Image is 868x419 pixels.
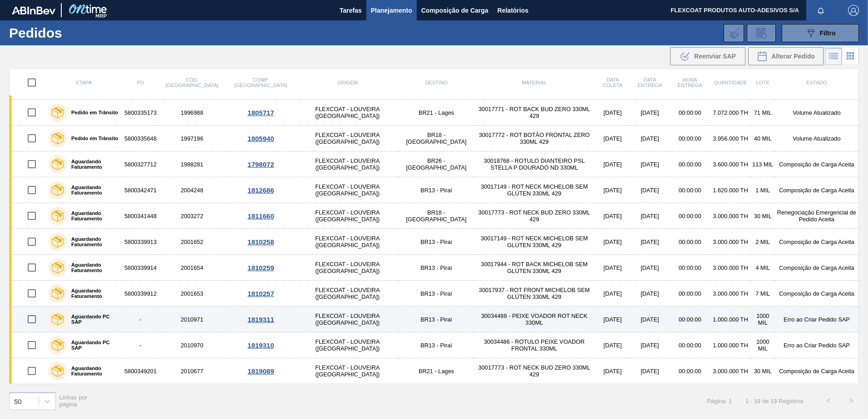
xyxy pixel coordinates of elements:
td: 00:00:00 [670,358,710,384]
img: TNhmsLtSVTkK8tSr43FrP2fwEKptu5GPRR3wAAAABJRU5ErkJggg== [12,6,55,15]
td: [DATE] [630,229,670,255]
a: Aguardando Faturamento58003277121988281FLEXCOAT - LOUVEIRA ([GEOGRAPHIC_DATA])BR26 - [GEOGRAPHIC_... [10,151,859,177]
a: Aguardando Faturamento58003399122001653FLEXCOAT - LOUVEIRA ([GEOGRAPHIC_DATA])BR13 - Piraí3001793... [10,281,859,307]
span: Planejamento [371,5,412,16]
div: 1819310 [227,341,295,349]
a: Pedido em Trânsito58003356481997196FLEXCOAT - LOUVEIRA ([GEOGRAPHIC_DATA])BR18 - [GEOGRAPHIC_DATA... [10,126,859,151]
a: Aguardando Faturamento58003492012010677FLEXCOAT - LOUVEIRA ([GEOGRAPHIC_DATA])BR21 - Lages3001777... [10,358,859,384]
td: BR21 - Lages [399,358,473,384]
td: 00:00:00 [670,126,710,151]
td: [DATE] [630,126,670,151]
td: 2001652 [158,229,226,255]
td: 1 MIL [751,177,775,203]
td: Composição de Carga Aceita [775,177,859,203]
td: 1997196 [158,126,226,151]
img: Logout [848,5,859,16]
td: 30 MIL [751,358,775,384]
h1: Pedidos [9,28,145,38]
button: > [840,390,863,412]
div: 1812686 [227,186,295,194]
td: 5800335173 [123,100,158,126]
td: 00:00:00 [670,151,710,177]
span: Estado [806,80,827,85]
td: 5800341448 [123,203,158,229]
td: Composição de Carga Aceita [775,358,859,384]
td: 5800349201 [123,358,158,384]
td: [DATE] [595,229,630,255]
td: 00:00:00 [670,229,710,255]
td: 00:00:00 [670,203,710,229]
td: 00:00:00 [670,332,710,358]
td: [DATE] [595,281,630,307]
td: BR13 - Piraí [399,177,473,203]
div: Alterar Pedido [748,47,824,65]
td: 2001653 [158,281,226,307]
div: Importar Negociações dos Pedidos [724,24,744,42]
td: BR21 - Lages [399,100,473,126]
label: Pedido em Trânsito [67,110,118,115]
div: Visão em Cards [842,48,859,65]
td: Renegociação Emergencial de Pedido Aceita [775,203,859,229]
td: 5800339913 [123,229,158,255]
td: FLEXCOAT - LOUVEIRA ([GEOGRAPHIC_DATA]) [296,307,399,332]
span: Página: 1 [707,398,732,404]
td: FLEXCOAT - LOUVEIRA ([GEOGRAPHIC_DATA]) [296,203,399,229]
td: [DATE] [595,255,630,281]
td: 1.620.000 TH [710,177,750,203]
td: [DATE] [630,281,670,307]
label: Aguardando Faturamento [67,210,119,221]
div: 1798072 [227,161,295,168]
button: < [817,390,840,412]
td: 7 MIL [751,281,775,307]
div: 1810258 [227,238,295,246]
td: 4 MIL [751,255,775,281]
td: 71 MIL [751,100,775,126]
span: Reenviar SAP [694,53,736,60]
td: [DATE] [630,100,670,126]
div: 1811660 [227,212,295,220]
span: Quantidade [714,80,747,85]
td: 30018768 - ROTULO DIANTEIRO PSL STELLA P DOURADO ND 330ML [473,151,595,177]
div: 1810259 [227,264,295,272]
td: FLEXCOAT - LOUVEIRA ([GEOGRAPHIC_DATA]) [296,151,399,177]
td: 1.000.000 TH [710,332,750,358]
label: Aguardando Faturamento [67,236,119,247]
td: [DATE] [595,332,630,358]
td: 2010970 [158,332,226,358]
td: 2004248 [158,177,226,203]
td: 2003272 [158,203,226,229]
td: 2001654 [158,255,226,281]
td: BR13 - Piraí [399,307,473,332]
td: 30017773 - ROT NECK BUD ZERO 330ML 429 [473,358,595,384]
td: [DATE] [630,332,670,358]
td: 30017937 - ROT FRONT MICHELOB SEM GLÚTEN 330ML 429 [473,281,595,307]
td: 1996988 [158,100,226,126]
td: BR18 - [GEOGRAPHIC_DATA] [399,203,473,229]
td: 30017773 - ROT NECK BUD ZERO 330ML 429 [473,203,595,229]
td: [DATE] [630,151,670,177]
a: Aguardando Faturamento58003424712004248FLEXCOAT - LOUVEIRA ([GEOGRAPHIC_DATA])BR13 - Piraí3001714... [10,177,859,203]
span: Filtro [820,29,836,37]
td: 5800327712 [123,151,158,177]
button: Notificações [806,4,835,17]
td: FLEXCOAT - LOUVEIRA ([GEOGRAPHIC_DATA]) [296,100,399,126]
td: FLEXCOAT - LOUVEIRA ([GEOGRAPHIC_DATA]) [296,177,399,203]
td: 1988281 [158,151,226,177]
button: Reenviar SAP [670,47,745,65]
td: 30034488 - PEIXE VOADOR ROT NECK 330ML [473,307,595,332]
td: [DATE] [630,177,670,203]
td: FLEXCOAT - LOUVEIRA ([GEOGRAPHIC_DATA]) [296,281,399,307]
span: Destino [425,80,448,85]
td: 30017771 - ROT BACK BUD ZERO 330ML 429 [473,100,595,126]
td: Composição de Carga Aceita [775,151,859,177]
a: Aguardando Faturamento58003399132001652FLEXCOAT - LOUVEIRA ([GEOGRAPHIC_DATA])BR13 - Piraí3001714... [10,229,859,255]
td: 5800342471 [123,177,158,203]
td: [DATE] [595,100,630,126]
td: [DATE] [595,358,630,384]
span: Composição de Carga [421,5,488,16]
td: - [123,307,158,332]
div: 1805940 [227,135,295,142]
td: 5800339914 [123,255,158,281]
td: 3.000.000 TH [710,255,750,281]
td: Composição de Carga Aceita [775,281,859,307]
